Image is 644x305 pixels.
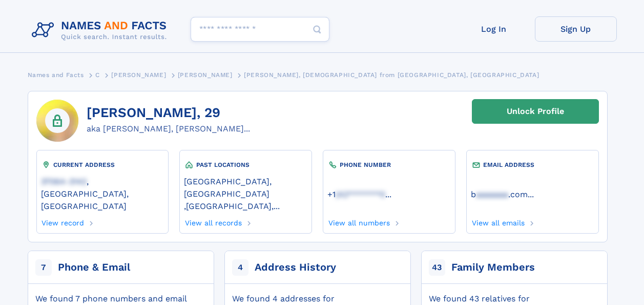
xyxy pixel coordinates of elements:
[305,17,329,42] button: Search Button
[41,216,85,227] a: View record
[472,99,599,124] a: Unlock Profile
[327,216,390,227] a: View all numbers
[244,71,539,79] span: [PERSON_NAME], [DEMOGRAPHIC_DATA] from [GEOGRAPHIC_DATA], [GEOGRAPHIC_DATA]
[327,160,450,170] div: PHONE NUMBER
[41,177,87,186] span: 37064-3142
[327,189,450,199] a: ...
[453,16,535,42] a: Log In
[507,100,564,123] div: Unlock Profile
[471,188,528,199] a: baaaaaaa.com
[35,259,52,276] span: 7
[95,68,100,81] a: C
[471,189,594,199] a: ...
[178,71,233,79] span: [PERSON_NAME]
[41,160,164,170] div: CURRENT ADDRESS
[184,170,307,216] div: ,
[471,160,594,170] div: EMAIL ADDRESS
[184,160,307,170] div: PAST LOCATIONS
[476,189,508,199] span: aaaaaaa
[58,260,130,275] div: Phone & Email
[95,71,100,79] span: C
[41,176,164,211] a: 37064-3142, [GEOGRAPHIC_DATA], [GEOGRAPHIC_DATA]
[178,68,233,81] a: [PERSON_NAME]
[111,71,166,79] span: [PERSON_NAME]
[191,17,329,42] input: search input
[87,105,250,121] h1: [PERSON_NAME], 29
[535,16,617,42] a: Sign Up
[28,68,84,81] a: Names and Facts
[232,259,248,276] span: 4
[186,200,280,211] a: [GEOGRAPHIC_DATA],...
[471,216,525,227] a: View all emails
[184,216,242,227] a: View all records
[429,259,445,276] span: 43
[28,16,175,44] img: Logo Names and Facts
[255,260,336,275] div: Address History
[87,123,250,135] div: aka [PERSON_NAME], [PERSON_NAME]...
[451,260,535,275] div: Family Members
[184,176,307,199] a: [GEOGRAPHIC_DATA], [GEOGRAPHIC_DATA]
[111,68,166,81] a: [PERSON_NAME]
